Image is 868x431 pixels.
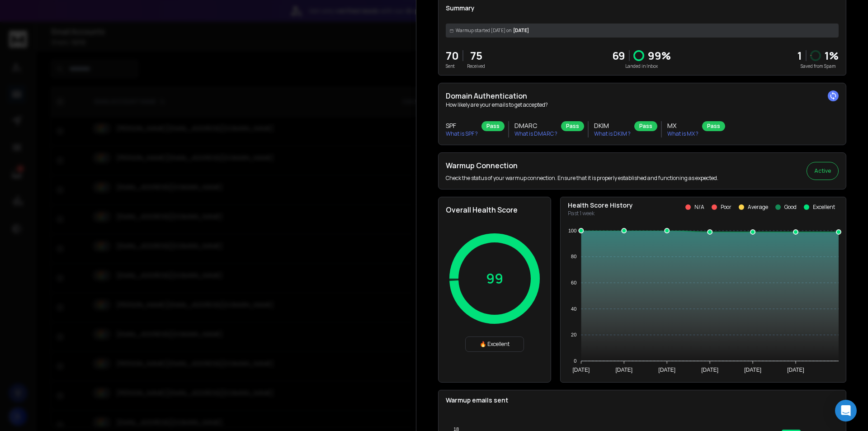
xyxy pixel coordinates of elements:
tspan: 40 [571,306,576,312]
button: Active [807,162,839,180]
p: Saved from Spam [797,63,839,70]
p: What is MX ? [667,130,698,137]
h2: Warmup Connection [446,160,718,171]
p: Average [748,204,768,211]
tspan: 60 [571,280,576,285]
tspan: 80 [571,254,576,259]
p: Summary [446,4,839,13]
p: Health Score History [568,201,633,210]
p: Past 1 week [568,210,633,217]
h2: Domain Authentication [446,90,839,101]
p: 70 [446,48,459,63]
div: Pass [481,121,505,131]
div: Pass [634,121,657,131]
p: What is DKIM ? [594,130,631,137]
tspan: 0 [574,358,576,364]
tspan: [DATE] [572,367,590,373]
div: Pass [702,121,725,131]
p: How likely are your emails to get accepted? [446,101,839,109]
tspan: [DATE] [744,367,761,373]
p: Check the status of your warmup connection. Ensure that it is properly established and functionin... [446,175,718,182]
h3: DKIM [594,121,631,130]
p: Excellent [813,204,835,211]
p: Sent [446,63,459,70]
tspan: [DATE] [787,367,804,373]
p: 69 [612,48,625,63]
strong: 1 [797,48,802,63]
h2: Overall Health Score [446,204,543,215]
h3: DMARC [514,121,557,130]
p: Poor [721,204,731,211]
tspan: [DATE] [701,367,718,373]
p: 99 % [648,48,671,63]
div: 🔥 Excellent [465,336,524,352]
tspan: 20 [571,332,576,337]
div: [DATE] [446,24,839,38]
p: 75 [467,48,485,63]
p: N/A [694,204,704,211]
p: What is DMARC ? [514,130,557,137]
p: Warmup emails sent [446,396,839,405]
p: Landed in Inbox [612,63,671,70]
span: Warmup started [DATE] on [456,27,511,34]
tspan: [DATE] [658,367,675,373]
p: Received [467,63,485,70]
p: What is SPF ? [446,130,478,137]
div: Open Intercom Messenger [835,400,857,422]
p: 1 % [825,48,839,63]
h3: MX [667,121,698,130]
p: 99 [486,270,503,287]
p: Good [784,204,797,211]
h3: SPF [446,121,478,130]
tspan: 100 [568,228,576,233]
tspan: [DATE] [615,367,632,373]
div: Pass [561,121,584,131]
